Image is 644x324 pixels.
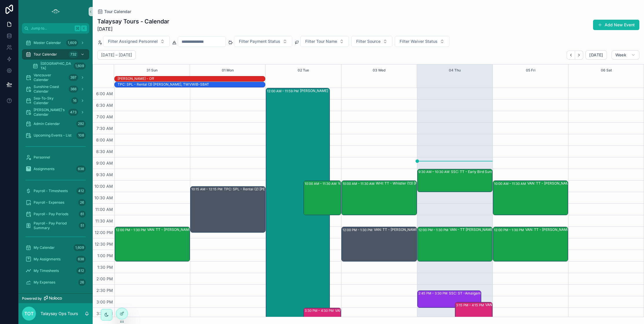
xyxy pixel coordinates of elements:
[22,23,89,34] button: Jump to...K
[493,227,568,261] div: 12:00 PM – 1:30 PMVAN: TT - [PERSON_NAME] (25) Translink, TW:PXYR-XWEA
[103,36,170,47] button: Select Button
[338,181,374,186] div: VAN: TT - [PERSON_NAME] (1) [PERSON_NAME], TW:YNQZ-QTAQ
[342,227,416,261] div: 12:00 PM – 1:30 PMVAN: TT - [PERSON_NAME] (2) [PERSON_NAME] [PERSON_NAME], TW:ZSHK-GVRP
[418,290,449,296] div: 2:45 PM – 3:30 PM
[31,26,72,31] span: Jump to...
[41,61,71,71] span: [GEOGRAPHIC_DATA]
[395,36,449,47] button: Select Button
[449,65,461,76] div: 04 Thu
[79,222,86,229] div: 51
[34,245,55,250] span: My Calendar
[456,302,485,308] div: 3:15 PM – 4:15 PM
[22,209,89,219] a: Payroll - Pay Periods61
[305,181,338,187] div: 10:00 AM – 11:30 AM
[22,107,89,117] a: [PERSON_NAME]'s Calendar473
[93,184,114,189] span: 10:00 AM
[451,170,524,174] div: SSC: TT - Early Bird Sunshine Coast (24) [PERSON_NAME] |[PERSON_NAME] Tours, TW:UUWR-TKKK
[335,308,371,313] div: VAN: TO - [PERSON_NAME] (3) [PERSON_NAME], TW:FQGE-NJWQ
[76,132,86,139] div: 108
[34,155,50,160] span: Personnel
[96,253,114,258] span: 1:00 PM
[94,218,114,223] span: 11:30 AM
[82,26,86,31] span: K
[29,61,89,71] a: [GEOGRAPHIC_DATA]1,609
[95,299,114,304] span: 3:00 PM
[78,279,86,286] div: 26
[74,244,86,251] div: 1,609
[71,97,78,104] div: 16
[601,65,612,76] button: 06 Sat
[191,186,224,192] div: 10:15 AM – 12:15 PM
[34,73,66,82] span: Vancouver Calendar
[69,86,78,93] div: 388
[418,169,492,192] div: 9:30 AM – 10:30 AMSSC: TT - Early Bird Sunshine Coast (24) [PERSON_NAME] |[PERSON_NAME] Tours, TW...
[418,169,451,175] div: 9:30 AM – 10:30 AM
[22,95,89,106] a: Sea-To-Sky Calendar16
[356,38,380,44] span: Filter Source
[115,227,190,261] div: 12:00 PM – 1:30 PMVAN: TT - [PERSON_NAME] (1) [PERSON_NAME], ( HUSH TEA ORDER ) TW:[PERSON_NAME]-...
[191,187,265,232] div: 10:15 AM – 12:15 PMTPC: SPL - Rental (2) [PERSON_NAME], TW:RHRU-MGYG
[374,227,447,232] div: VAN: TT - [PERSON_NAME] (2) [PERSON_NAME] [PERSON_NAME], TW:ZSHK-GVRP
[589,52,603,58] span: [DATE]
[239,38,280,44] span: Filter Payment Status
[41,311,78,316] p: Talaysay Ops Tours
[76,187,86,194] div: 412
[34,96,69,105] span: Sea-To-Sky Calendar
[93,230,114,235] span: 12:00 PM
[78,199,86,206] div: 26
[22,197,89,208] a: Payroll - Expenses26
[66,39,78,46] div: 1,609
[493,181,568,215] div: 10:00 AM – 11:30 AMVAN: TT - [PERSON_NAME] (2) [PERSON_NAME], TW:XHPW-IBCN
[34,122,60,126] span: Admin Calendar
[400,38,438,44] span: Filter Waiver Status
[97,9,131,14] a: Tour Calendar
[343,181,376,187] div: 10:00 AM – 11:30 AM
[615,52,626,58] span: Week
[575,51,583,60] button: Next
[19,34,93,293] div: scrollable content
[305,308,335,314] div: 3:30 PM – 4:30 PM
[450,227,523,232] div: VAN - TT [PERSON_NAME] (2) - [GEOGRAPHIC_DATA][PERSON_NAME] - GYG - GYGX7N3R9H6M
[68,109,78,116] div: 473
[526,65,535,76] div: 05 Fri
[34,41,61,45] span: Master Calendar
[104,9,131,14] span: Tour Calendar
[95,161,114,165] span: 9:00 AM
[79,211,86,218] div: 61
[118,76,154,81] div: Candace - Off
[147,227,221,232] div: VAN: TT - [PERSON_NAME] (1) [PERSON_NAME], ( HUSH TEA ORDER ) TW:[PERSON_NAME]-CKZQ
[22,49,89,60] a: Tour Calendar732
[96,265,114,270] span: 1:30 PM
[118,82,209,87] div: TPC: SPL - Rental (3) Elea Hardy-Charbonnier, TW:VWIB-SBAT
[95,114,114,119] span: 7:00 AM
[69,51,78,58] div: 732
[373,65,385,76] button: 03 Wed
[527,181,601,186] div: VAN: TT - [PERSON_NAME] (2) [PERSON_NAME], TW:XHPW-IBCN
[343,227,374,233] div: 12:00 PM – 1:30 PM
[97,25,169,32] span: [DATE]
[147,65,158,76] div: 31 Sun
[34,200,64,205] span: Payroll - Expenses
[118,76,154,81] div: [PERSON_NAME] - Off
[22,296,42,301] span: Powered by
[305,38,337,44] span: Filter Tour Name
[95,311,114,316] span: 3:30 PM
[34,221,76,230] span: Payroll - Pay Period Summary
[525,227,599,232] div: VAN: TT - [PERSON_NAME] (25) Translink, TW:PXYR-XWEA
[612,50,639,60] button: Week
[22,38,89,48] a: Master Calendar1,609
[51,7,60,16] img: App logo
[94,207,114,212] span: 11:00 AM
[95,137,114,142] span: 8:00 AM
[22,254,89,264] a: My Assignments638
[95,172,114,177] span: 9:30 AM
[34,268,59,273] span: My Timesheets
[24,310,34,317] span: TOT
[34,52,57,57] span: Tour Calendar
[74,62,86,69] div: 1,609
[34,280,55,285] span: My Expenses
[342,181,416,215] div: 10:00 AM – 11:30 AMWHI: TT - Whistler (13) [PERSON_NAME], TW:FDSU-WZIC
[22,84,89,94] a: Sunshine Coast Calendar388
[34,108,66,117] span: [PERSON_NAME]'s Calendar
